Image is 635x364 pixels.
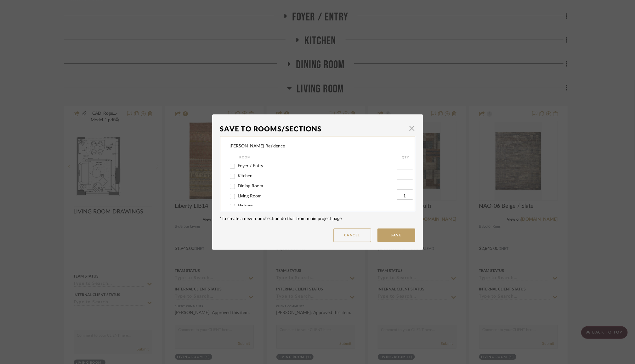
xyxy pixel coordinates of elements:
[220,122,406,136] div: Save To Rooms/Sections
[238,184,264,188] span: Dining Room
[377,229,415,242] button: Save
[238,204,253,208] span: Hallway
[220,216,415,222] div: *To create a new room/section do that from main project page
[220,122,415,136] dialog-header: Save To Rooms/Sections
[238,174,253,178] span: Kitchen
[238,194,262,198] span: Living Room
[397,154,414,161] div: QTY
[406,122,418,135] button: Close
[239,154,397,161] div: Room
[230,143,285,150] div: [PERSON_NAME] Residence
[333,229,371,242] button: Cancel
[238,164,264,168] span: Foyer / Entry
